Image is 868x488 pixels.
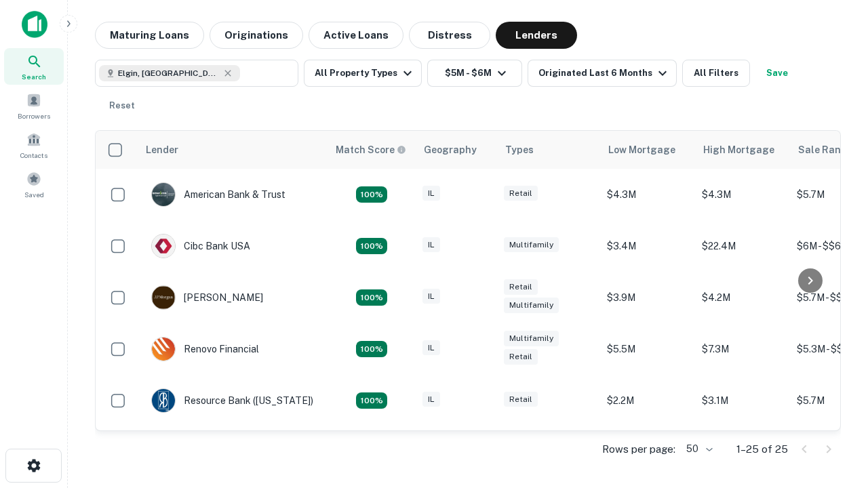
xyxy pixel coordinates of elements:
div: Multifamily [504,331,559,346]
div: Cibc Bank USA [151,234,250,258]
button: Lenders [496,22,577,49]
span: Search [22,71,46,82]
td: $4M [695,426,790,478]
button: Originated Last 6 Months [528,60,677,87]
span: Elgin, [GEOGRAPHIC_DATA], [GEOGRAPHIC_DATA] [118,67,220,79]
div: Low Mortgage [608,142,675,158]
h6: Match Score [336,142,403,157]
div: 50 [681,439,715,459]
div: Matching Properties: 4, hasApolloMatch: undefined [356,392,387,409]
img: picture [152,286,175,309]
div: Retail [504,349,538,365]
td: $4.3M [695,169,790,220]
button: $5M - $6M [427,60,522,87]
td: $5.5M [600,323,695,375]
button: All Property Types [304,60,422,87]
button: Save your search to get updates of matches that match your search criteria. [755,60,799,87]
div: Multifamily [504,298,559,313]
div: Retail [504,186,538,201]
span: Contacts [20,150,47,161]
iframe: Chat Widget [800,380,868,445]
p: Rows per page: [602,441,675,457]
div: Matching Properties: 4, hasApolloMatch: undefined [356,341,387,357]
button: Distress [409,22,490,49]
button: Reset [100,92,144,119]
div: Types [505,142,534,158]
th: Low Mortgage [600,131,695,169]
div: Originated Last 6 Months [538,65,671,81]
td: $22.4M [695,220,790,272]
td: $4M [600,426,695,478]
td: $3.9M [600,272,695,323]
button: Originations [210,22,303,49]
div: Renovo Financial [151,337,259,361]
button: Maturing Loans [95,22,204,49]
div: IL [422,340,440,356]
span: Saved [24,189,44,200]
div: Geography [424,142,477,158]
th: Geography [416,131,497,169]
div: Matching Properties: 4, hasApolloMatch: undefined [356,238,387,254]
button: Active Loans [309,22,403,49]
div: IL [422,186,440,201]
img: picture [152,338,175,361]
div: Resource Bank ([US_STATE]) [151,388,313,413]
td: $2.2M [600,375,695,426]
a: Saved [4,166,64,203]
div: Capitalize uses an advanced AI algorithm to match your search with the best lender. The match sco... [336,142,406,157]
div: American Bank & Trust [151,182,285,207]
th: Lender [138,131,328,169]
div: Matching Properties: 4, hasApolloMatch: undefined [356,289,387,306]
th: High Mortgage [695,131,790,169]
div: IL [422,237,440,253]
div: [PERSON_NAME] [151,285,263,310]
div: Retail [504,392,538,407]
img: picture [152,389,175,412]
span: Borrowers [18,110,50,121]
td: $7.3M [695,323,790,375]
div: Multifamily [504,237,559,253]
a: Contacts [4,127,64,163]
a: Borrowers [4,87,64,124]
td: $3.4M [600,220,695,272]
th: Types [497,131,600,169]
button: All Filters [682,60,750,87]
a: Search [4,48,64,85]
td: $3.1M [695,375,790,426]
div: Lender [146,142,178,158]
div: Matching Properties: 7, hasApolloMatch: undefined [356,186,387,203]
th: Capitalize uses an advanced AI algorithm to match your search with the best lender. The match sco... [328,131,416,169]
td: $4.3M [600,169,695,220]
div: IL [422,392,440,407]
p: 1–25 of 25 [736,441,788,457]
img: picture [152,183,175,206]
img: capitalize-icon.png [22,11,47,38]
td: $4.2M [695,272,790,323]
div: IL [422,289,440,304]
div: High Mortgage [703,142,774,158]
img: picture [152,235,175,258]
div: Retail [504,279,538,295]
